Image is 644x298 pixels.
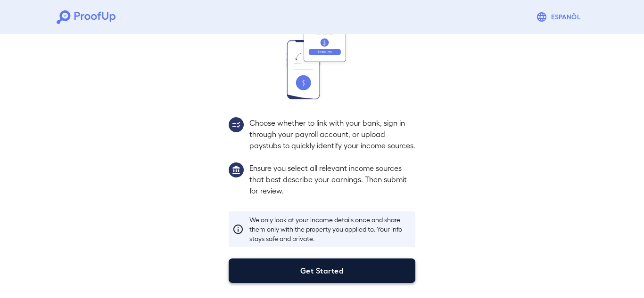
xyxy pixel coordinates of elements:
[229,162,244,177] img: group1.svg
[229,258,415,283] button: Get Started
[249,162,415,196] p: Ensure you select all relevant income sources that best describe your earnings. Then submit for r...
[249,117,415,151] p: Choose whether to link with your bank, sign in through your payroll account, or upload paystubs t...
[249,215,412,243] p: We only look at your income details once and share them only with the property you applied to. Yo...
[287,32,357,99] img: transfer_money.svg
[229,117,244,132] img: group2.svg
[532,8,587,26] button: Espanõl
